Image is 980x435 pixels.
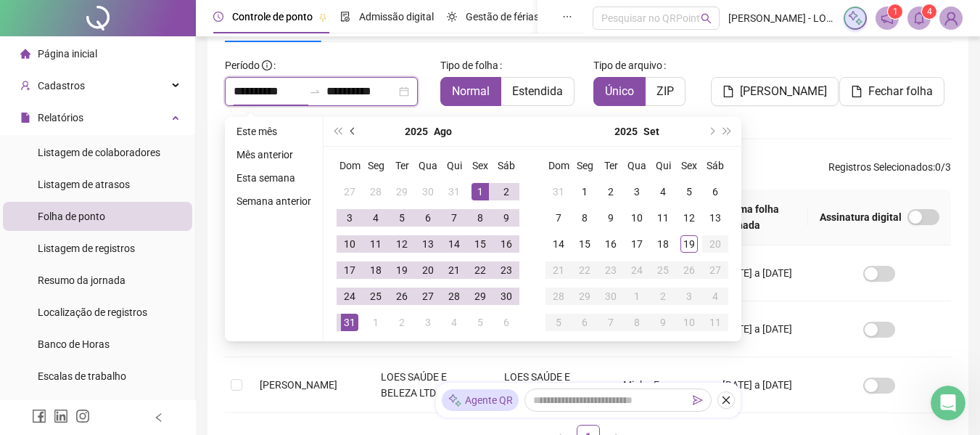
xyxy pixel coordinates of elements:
[624,153,650,179] th: Qua
[38,370,126,382] span: Escalas de trabalho
[676,257,702,283] td: 2025-09-26
[393,288,411,305] div: 26
[624,257,650,283] td: 2025-09-24
[624,179,650,205] td: 2025-09-03
[598,179,624,205] td: 2025-09-02
[472,288,489,305] div: 29
[602,314,619,331] div: 7
[828,161,933,173] span: Registros Selecionados
[393,209,411,227] div: 5
[441,231,467,257] td: 2025-08-14
[367,288,384,305] div: 25
[389,231,415,257] td: 2025-08-12
[550,288,567,305] div: 28
[576,314,593,331] div: 6
[231,146,317,163] li: Mês anterior
[676,205,702,231] td: 2025-09-12
[389,257,415,283] td: 2025-08-19
[598,205,624,231] td: 2025-09-09
[415,283,441,309] td: 2025-08-27
[363,205,389,231] td: 2025-08-04
[467,179,493,205] td: 2025-08-01
[367,314,384,331] div: 1
[893,7,898,17] span: 1
[680,183,698,200] div: 5
[545,205,572,231] td: 2025-09-07
[702,179,728,205] td: 2025-09-06
[363,257,389,283] td: 2025-08-18
[707,183,724,200] div: 6
[389,205,415,231] td: 2025-08-05
[707,209,724,227] div: 13
[441,153,467,179] th: Qui
[702,283,728,309] td: 2025-10-04
[572,179,598,205] td: 2025-09-01
[498,235,515,253] div: 16
[467,205,493,231] td: 2025-08-08
[38,211,105,222] span: Folha de ponto
[881,12,894,25] span: notification
[493,231,519,257] td: 2025-08-16
[572,309,598,336] td: 2025-10-06
[415,257,441,283] td: 2025-08-20
[598,283,624,309] td: 2025-09-30
[419,183,437,200] div: 30
[337,205,363,231] td: 2025-08-03
[643,117,659,146] button: month panel
[702,231,728,257] td: 2025-09-20
[654,261,672,279] div: 25
[650,179,676,205] td: 2025-09-04
[367,261,384,279] div: 18
[550,209,567,227] div: 7
[650,283,676,309] td: 2025-10-02
[231,169,317,187] li: Esta semana
[341,261,358,279] div: 17
[38,80,85,92] span: Cadastros
[711,245,808,301] td: [DATE] a [DATE]
[389,179,415,205] td: 2025-07-29
[654,314,672,331] div: 9
[441,283,467,309] td: 2025-08-28
[701,13,712,24] span: search
[393,314,411,331] div: 2
[260,379,337,391] span: [PERSON_NAME]
[922,4,936,19] sup: 4
[572,231,598,257] td: 2025-09-15
[628,314,646,331] div: 8
[545,153,572,179] th: Dom
[20,81,30,91] span: user-add
[363,153,389,179] th: Seg
[576,288,593,305] div: 29
[576,235,593,253] div: 15
[415,179,441,205] td: 2025-07-30
[703,117,719,146] button: next-year
[337,257,363,283] td: 2025-08-17
[624,309,650,336] td: 2025-10-08
[369,357,492,413] td: LOES SAÚDE E BELEZA LTDA
[337,309,363,336] td: 2025-08-31
[676,153,702,179] th: Sex
[232,11,313,23] span: Controle de ponto
[441,205,467,231] td: 2025-08-07
[545,257,572,283] td: 2025-09-21
[341,288,358,305] div: 24
[367,183,384,200] div: 28
[654,235,672,253] div: 18
[337,153,363,179] th: Dom
[888,4,902,19] sup: 1
[598,257,624,283] td: 2025-09-23
[337,231,363,257] td: 2025-08-10
[545,309,572,336] td: 2025-10-05
[602,288,619,305] div: 30
[628,235,646,253] div: 17
[602,261,619,279] div: 23
[493,283,519,309] td: 2025-08-30
[847,10,863,26] img: sparkle-icon.fc2bf0ac1784a2077858766a79e2daf3.svg
[676,309,702,336] td: 2025-10-10
[707,288,724,305] div: 4
[452,84,490,98] span: Normal
[707,235,724,253] div: 20
[711,77,839,106] button: [PERSON_NAME]
[419,209,437,227] div: 6
[693,395,703,405] span: send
